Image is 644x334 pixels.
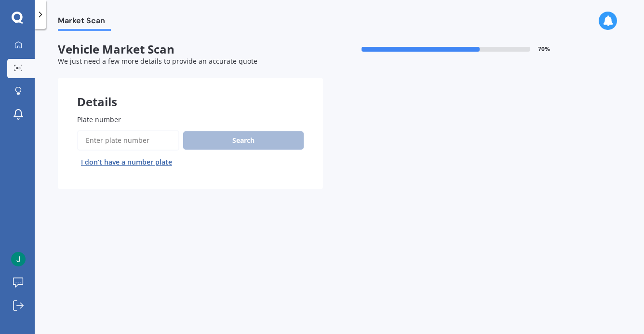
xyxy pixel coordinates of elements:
span: Market Scan [58,16,111,29]
input: Enter plate number [77,130,179,151]
div: Details [58,78,323,107]
span: Plate number [77,115,121,124]
img: ACg8ocLb44lfnty-F_x_PW_qPKnpU94WDhp5W05tp9odPHibtwD3RQ=s96-c [11,252,26,266]
span: We just need a few more details to provide an accurate quote [58,56,257,66]
span: 70 % [538,46,550,53]
button: I don’t have a number plate [77,154,176,170]
span: Vehicle Market Scan [58,42,323,56]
